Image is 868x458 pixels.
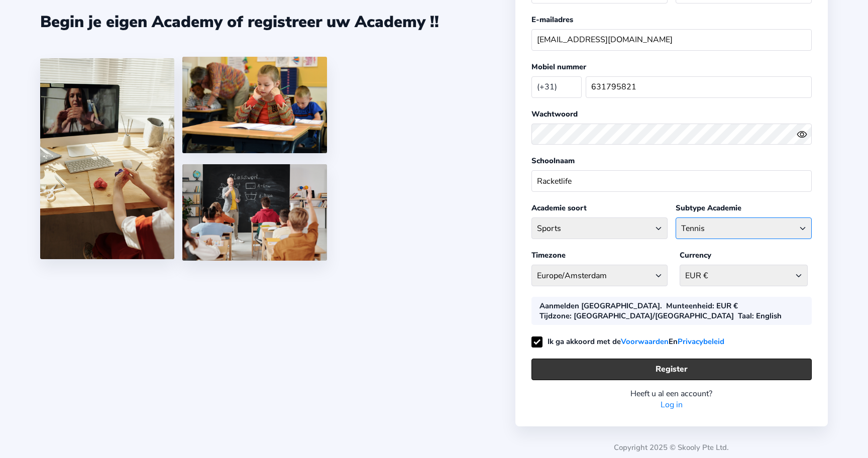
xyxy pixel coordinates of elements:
[539,311,570,321] b: Tijdzone
[680,250,711,260] label: Currency
[678,335,724,348] a: Privacybeleid
[539,311,734,321] div: : [GEOGRAPHIC_DATA]/[GEOGRAPHIC_DATA]
[531,29,812,51] input: Your email address
[531,388,812,399] div: Heeft u al een account?
[531,15,573,25] label: E-mailadres
[621,335,669,348] a: Voorwaarden
[531,170,812,192] input: School name
[531,156,575,166] label: Schoolnaam
[539,301,662,311] div: Aanmelden [GEOGRAPHIC_DATA].
[182,57,327,153] img: 4.png
[661,399,683,410] a: Log in
[797,129,812,140] button: eye outlineeye off outline
[531,62,586,72] label: Mobiel nummer
[531,359,812,380] button: Register
[666,301,738,311] div: : EUR €
[40,58,174,259] img: 1.jpg
[738,311,782,321] div: : English
[676,203,741,213] label: Subtype Academie
[531,203,587,213] label: Academie soort
[797,129,807,140] ion-icon: eye outline
[738,311,752,321] b: Taal
[40,11,439,33] div: Begin je eigen Academy of registreer uw Academy !!
[531,336,724,347] label: Ik ga akkoord met de En
[666,301,712,311] b: Munteenheid
[182,164,327,261] img: 5.png
[531,109,578,119] label: Wachtwoord
[586,76,812,98] input: Your mobile number
[531,250,566,260] label: Timezone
